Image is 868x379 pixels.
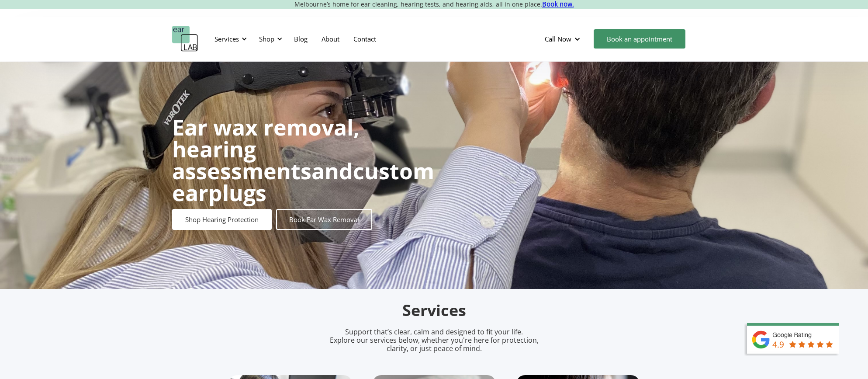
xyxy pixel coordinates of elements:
a: Contact [346,26,383,52]
div: Call Now [538,26,589,52]
h2: Services [229,300,640,321]
div: Shop [259,35,274,43]
a: Book Ear Wax Removal [276,209,372,230]
strong: Ear wax removal, hearing assessments [172,112,360,186]
h1: and [172,116,434,204]
div: Shop [254,26,285,52]
div: Services [209,26,249,52]
div: Services [214,35,239,43]
a: home [172,26,198,52]
a: Blog [287,26,315,52]
strong: custom earplugs [172,156,434,208]
p: Support that’s clear, calm and designed to fit your life. Explore our services below, whether you... [318,328,550,353]
a: Shop Hearing Protection [172,209,272,230]
div: Call Now [545,35,571,43]
a: About [315,26,346,52]
a: Book an appointment [594,29,685,49]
